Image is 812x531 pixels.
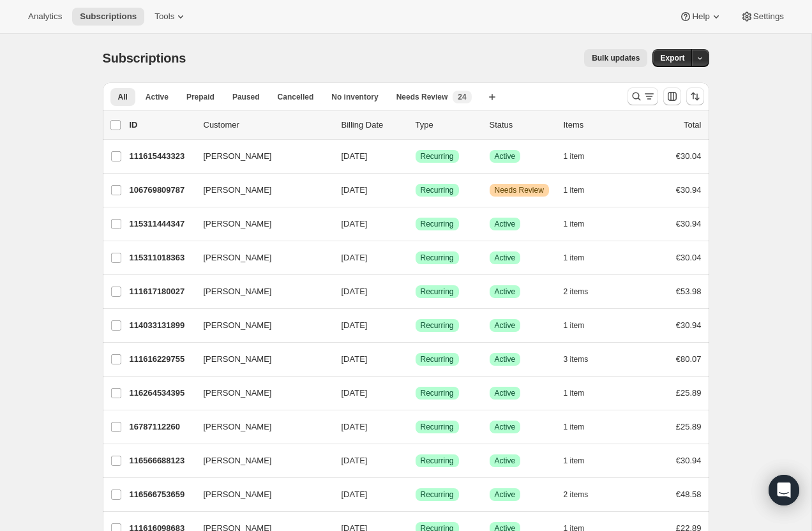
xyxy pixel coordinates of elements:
div: 111616229755[PERSON_NAME][DATE]SuccessRecurringSuccessActive3 items€80.07 [130,350,702,368]
span: 2 items [564,490,589,500]
span: [DATE] [342,354,368,364]
p: 115311444347 [130,218,193,230]
span: €80.07 [676,354,702,364]
span: Analytics [28,11,62,22]
button: Bulk updates [584,49,647,67]
span: [PERSON_NAME] [204,454,272,467]
div: 116264534395[PERSON_NAME][DATE]SuccessRecurringSuccessActive1 item£25.89 [130,384,702,402]
p: 111616229755 [130,353,193,366]
span: Recurring [421,185,454,195]
button: 1 item [564,181,599,199]
span: [PERSON_NAME] [204,184,272,197]
button: 1 item [564,215,599,233]
span: Subscriptions [103,51,186,65]
button: [PERSON_NAME] [196,180,324,200]
span: Active [495,151,516,161]
span: 1 item [564,320,585,331]
p: Total [684,119,701,131]
span: Subscriptions [80,11,137,22]
span: [PERSON_NAME] [204,285,272,298]
button: 1 item [564,147,599,165]
button: Help [672,8,730,26]
span: [PERSON_NAME] [204,218,272,230]
div: 116566753659[PERSON_NAME][DATE]SuccessRecurringSuccessActive2 items€48.58 [130,486,702,504]
span: [PERSON_NAME] [204,251,272,264]
span: 1 item [564,388,585,398]
p: Customer [204,119,331,131]
span: [DATE] [342,320,368,330]
button: [PERSON_NAME] [196,417,324,437]
button: 1 item [564,317,599,334]
div: Type [416,119,479,131]
button: 1 item [564,249,599,267]
p: 116566753659 [130,488,193,501]
button: Subscriptions [72,8,144,26]
p: 111615443323 [130,150,193,163]
button: [PERSON_NAME] [196,214,324,234]
span: Export [660,53,684,63]
span: Paused [232,92,260,102]
div: 111615443323[PERSON_NAME][DATE]SuccessRecurringSuccessActive1 item€30.04 [130,147,702,165]
span: Active [495,253,516,263]
span: Recurring [421,490,454,500]
span: [DATE] [342,388,368,398]
button: 1 item [564,452,599,470]
span: Recurring [421,388,454,398]
span: [DATE] [342,219,368,228]
span: [DATE] [342,185,368,195]
div: 115311018363[PERSON_NAME][DATE]SuccessRecurringSuccessActive1 item€30.04 [130,249,702,267]
span: Recurring [421,354,454,364]
span: All [118,92,128,102]
p: 115311018363 [130,251,193,264]
button: 2 items [564,283,603,301]
div: 116566688123[PERSON_NAME][DATE]SuccessRecurringSuccessActive1 item€30.94 [130,452,702,470]
p: 116264534395 [130,387,193,400]
span: Recurring [421,287,454,297]
span: Recurring [421,253,454,263]
span: €30.94 [676,219,702,228]
span: 1 item [564,422,585,432]
button: [PERSON_NAME] [196,146,324,167]
span: [PERSON_NAME] [204,353,272,366]
button: 2 items [564,486,603,504]
span: Active [495,219,516,229]
div: 111617180027[PERSON_NAME][DATE]SuccessRecurringSuccessActive2 items€53.98 [130,283,702,301]
button: 3 items [564,350,603,368]
div: 16787112260[PERSON_NAME][DATE]SuccessRecurringSuccessActive1 item£25.89 [130,418,702,436]
span: [PERSON_NAME] [204,150,272,163]
span: Recurring [421,151,454,161]
span: €30.94 [676,185,702,195]
span: Active [495,490,516,500]
span: €48.58 [676,490,702,499]
span: [DATE] [342,253,368,262]
span: Help [692,11,709,22]
div: 106769809787[PERSON_NAME][DATE]SuccessRecurringWarningNeeds Review1 item€30.94 [130,181,702,199]
button: [PERSON_NAME] [196,451,324,471]
button: Settings [733,8,792,26]
span: Cancelled [278,92,314,102]
span: Active [495,354,516,364]
span: 3 items [564,354,589,364]
button: [PERSON_NAME] [196,281,324,302]
span: Active [495,388,516,398]
button: [PERSON_NAME] [196,248,324,268]
span: €30.04 [676,151,702,161]
button: 1 item [564,384,599,402]
span: Recurring [421,320,454,331]
span: Bulk updates [592,53,640,63]
span: [PERSON_NAME] [204,488,272,501]
span: [DATE] [342,490,368,499]
button: Sort the results [686,87,704,105]
p: 16787112260 [130,421,193,433]
span: 1 item [564,253,585,263]
span: £25.89 [676,388,702,398]
div: 115311444347[PERSON_NAME][DATE]SuccessRecurringSuccessActive1 item€30.94 [130,215,702,233]
span: Active [495,320,516,331]
span: [PERSON_NAME] [204,387,272,400]
span: Recurring [421,456,454,466]
span: 2 items [564,287,589,297]
button: [PERSON_NAME] [196,484,324,505]
button: [PERSON_NAME] [196,383,324,403]
span: 24 [458,92,466,102]
p: 114033131899 [130,319,193,332]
